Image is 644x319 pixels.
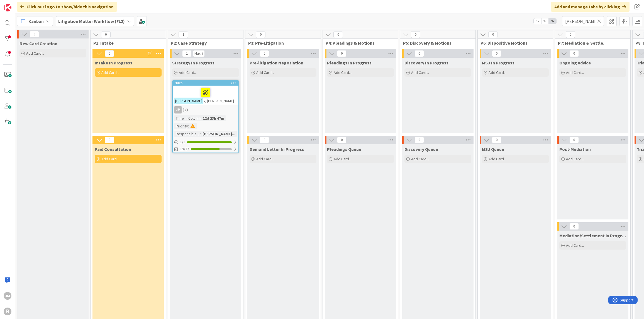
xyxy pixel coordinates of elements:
[334,70,352,75] span: Add Card...
[172,60,214,66] span: Strategy In Progress
[173,106,238,113] div: JM
[559,233,626,238] span: Mediation/Settlement in Progress
[4,292,11,300] div: JM
[549,18,556,24] span: 3x
[95,146,131,152] span: Paid Consultation
[101,70,119,75] span: Add Card...
[492,137,501,143] span: 0
[17,2,117,12] div: Click our logo to show/hide this navigation
[256,31,265,38] span: 0
[174,123,188,129] div: Priority
[256,70,274,75] span: Add Card...
[569,137,579,143] span: 0
[203,98,234,103] span: S, [PERSON_NAME]
[174,131,200,137] div: Responsible Paralegal
[559,146,591,152] span: Post-Mediation
[105,137,114,143] span: 0
[248,40,314,46] span: P3: Pre-Litigation
[541,18,549,24] span: 2x
[179,70,197,75] span: Add Card...
[173,81,238,86] div: 3025
[488,31,498,38] span: 0
[4,308,11,315] div: R
[180,146,189,152] span: 19/27
[171,40,236,46] span: P2: Case Strategy
[326,40,391,46] span: P4: Pleadings & Motions
[101,31,111,38] span: 0
[562,16,604,26] input: Quick Filter...
[200,131,201,137] span: :
[492,50,501,57] span: 0
[403,40,469,46] span: P5: Discovery & Motions
[256,156,274,161] span: Add Card...
[26,51,44,56] span: Add Card...
[411,70,429,75] span: Add Card...
[12,1,25,8] span: Support
[337,137,347,143] span: 0
[404,60,448,66] span: Discovery In Progress
[95,60,132,66] span: Intake In Progress
[534,18,541,24] span: 1x
[482,60,514,66] span: MSJ In Progress
[566,31,575,38] span: 0
[334,156,352,161] span: Add Card...
[480,40,546,46] span: P6: Dispositive Motions
[174,98,203,104] mark: [PERSON_NAME]
[188,123,189,129] span: :
[404,146,438,152] span: Discovery Queue
[174,115,201,121] div: Time in Column
[179,31,188,38] span: 1
[489,70,506,75] span: Add Card...
[414,137,424,143] span: 0
[566,70,584,75] span: Add Card...
[194,52,203,55] div: Max 7
[327,60,372,66] span: Pleadings In Progress
[559,60,591,66] span: Ongoing Advice
[414,50,424,57] span: 0
[558,40,623,46] span: P7: Mediation & Settle.
[551,2,630,12] div: Add and manage tabs by clicking
[250,146,304,152] span: Demand Letter In Progress
[173,139,238,146] div: 1/1
[566,156,584,161] span: Add Card...
[174,106,182,113] div: JM
[260,137,269,143] span: 0
[411,156,429,161] span: Add Card...
[101,156,119,161] span: Add Card...
[569,223,579,230] span: 0
[201,115,226,121] div: 12d 23h 47m
[250,60,303,66] span: Pre-litigation Negotiation
[173,81,238,105] div: 3025[PERSON_NAME]S, [PERSON_NAME]
[482,146,504,152] span: MSJ Queue
[105,50,114,57] span: 0
[489,156,506,161] span: Add Card...
[327,146,361,152] span: Pleadings Queue
[93,40,159,46] span: P1: Intake
[175,81,238,85] div: 3025
[566,243,584,248] span: Add Card...
[58,18,125,24] b: Litigation Matter Workflow (FL2)
[333,31,343,38] span: 0
[201,115,201,121] span: :
[260,50,269,57] span: 0
[337,50,347,57] span: 0
[411,31,420,38] span: 0
[569,50,579,57] span: 0
[180,139,185,145] span: 1 / 1
[28,18,44,25] span: Kanban
[30,31,39,38] span: 0
[19,41,57,46] span: New Card Creation
[4,4,11,11] img: Visit kanbanzone.com
[201,131,237,137] div: [PERSON_NAME]...
[182,50,192,57] span: 1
